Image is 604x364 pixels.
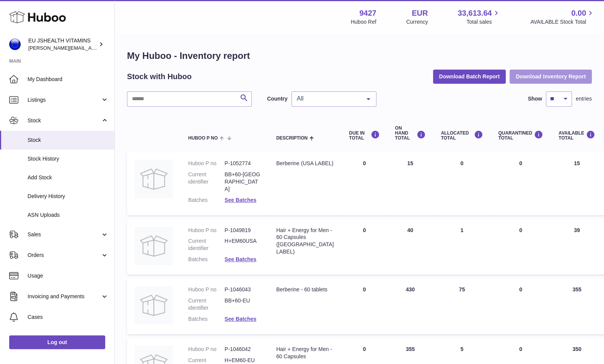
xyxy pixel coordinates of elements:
[387,152,433,215] td: 15
[28,96,101,104] span: Listings
[225,237,261,252] dd: H+EM60USA
[127,71,192,82] h2: Stock with Huboo
[530,8,595,26] a: 0.00 AVAILABLE Stock Total
[225,171,261,193] dd: BB+60-[GEOGRAPHIC_DATA]
[225,346,261,353] dd: P-1046042
[28,252,101,259] span: Orders
[188,297,225,312] dt: Current identifier
[551,152,603,215] td: 15
[519,346,522,352] span: 0
[519,160,522,166] span: 0
[341,278,387,334] td: 0
[188,237,225,252] dt: Current identifier
[276,286,334,293] div: Berberine - 60 tablets
[188,286,225,293] dt: Huboo P no
[28,37,97,52] div: EU JSHEALTH VITAMINS
[225,316,256,322] a: See Batches
[571,8,586,18] span: 0.00
[466,18,500,26] span: Total sales
[9,335,105,349] a: Log out
[225,297,261,312] dd: BB+60-EU
[28,314,109,321] span: Cases
[28,193,109,200] span: Delivery History
[576,95,592,102] span: entries
[558,130,595,141] div: AVAILABLE Total
[28,76,109,83] span: My Dashboard
[28,293,101,300] span: Invoicing and Payments
[528,95,542,102] label: Show
[519,227,522,233] span: 0
[188,227,225,234] dt: Huboo P no
[295,95,361,102] span: All
[225,227,261,234] dd: P-1049819
[225,160,261,167] dd: P-1052774
[276,227,334,256] div: Hair + Energy for Men - 60 Capsules ([GEOGRAPHIC_DATA] LABEL)
[9,39,21,50] img: laura@jessicasepel.com
[359,8,376,18] strong: 9427
[188,197,225,204] dt: Batches
[267,95,288,102] label: Country
[351,18,376,26] div: Huboo Ref
[433,219,490,275] td: 1
[135,160,173,198] img: product image
[28,117,101,124] span: Stock
[188,256,225,263] dt: Batches
[433,278,490,334] td: 75
[519,286,522,292] span: 0
[406,18,428,26] div: Currency
[276,160,334,167] div: Berberine (USA LABEL)
[28,45,153,51] span: [PERSON_NAME][EMAIL_ADDRESS][DOMAIN_NAME]
[188,160,225,167] dt: Huboo P no
[188,171,225,193] dt: Current identifier
[28,174,109,181] span: Add Stock
[551,278,603,334] td: 355
[387,219,433,275] td: 40
[188,346,225,353] dt: Huboo P no
[276,136,308,141] span: Description
[28,136,109,144] span: Stock
[433,70,506,83] button: Download Batch Report
[349,130,379,141] div: DUE IN TOTAL
[135,286,173,324] img: product image
[276,346,334,360] div: Hair + Energy for Men - 60 Capsules
[530,18,595,26] span: AVAILABLE Stock Total
[510,70,592,83] button: Download Inventory Report
[441,130,483,141] div: ALLOCATED Total
[457,8,500,26] a: 33,613.64 Total sales
[28,211,109,219] span: ASN Uploads
[28,155,109,162] span: Stock History
[225,256,256,262] a: See Batches
[188,315,225,323] dt: Batches
[188,136,218,141] span: Huboo P no
[387,278,433,334] td: 430
[225,286,261,293] dd: P-1046043
[28,231,101,238] span: Sales
[225,197,256,203] a: See Batches
[341,219,387,275] td: 0
[498,130,543,141] div: QUARANTINED Total
[28,272,109,279] span: Usage
[551,219,603,275] td: 39
[341,152,387,215] td: 0
[127,50,592,62] h1: My Huboo - Inventory report
[135,227,173,265] img: product image
[412,8,428,18] strong: EUR
[433,152,490,215] td: 0
[457,8,492,18] span: 33,613.64
[395,126,425,141] div: ON HAND Total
